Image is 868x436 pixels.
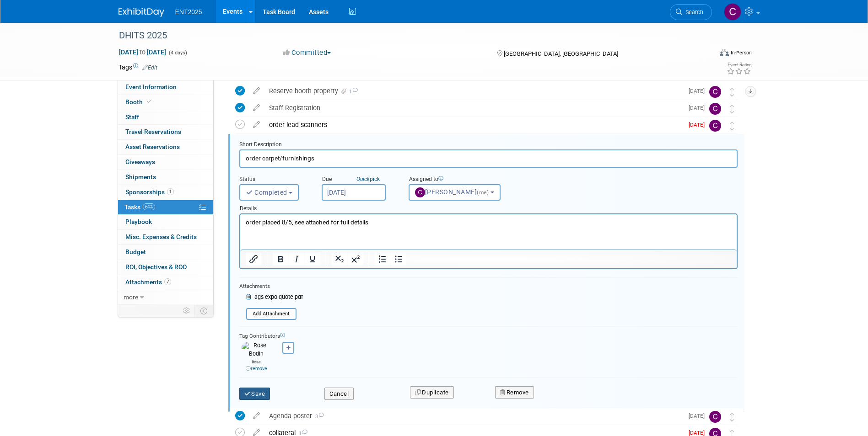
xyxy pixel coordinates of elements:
button: Bold [273,253,288,266]
span: to [138,48,147,56]
button: Bullet list [391,253,406,266]
div: Staff Registration [264,100,683,116]
a: Event Information [118,80,213,95]
span: Search [682,9,703,16]
button: Underline [305,253,320,266]
span: Tasks [124,203,155,211]
div: Status [239,175,308,184]
a: edit [248,412,264,420]
button: Italic [289,253,304,266]
img: Colleen Mueller [709,86,721,98]
span: Sponsorships [125,188,174,196]
span: more [124,293,138,301]
a: Search [670,4,712,20]
i: Booth reservation complete [147,99,151,104]
div: Short Description [239,141,738,149]
i: Move task [730,122,734,130]
a: edit [248,121,264,129]
button: Committed [280,48,334,58]
i: Move task [730,413,734,421]
span: Completed [246,189,287,196]
button: Cancel [324,388,354,400]
div: Tag Contributors [239,330,738,340]
input: Name of task or a short description [239,149,738,167]
button: [PERSON_NAME](me) [409,184,501,201]
a: more [118,290,213,305]
a: Edit [142,64,157,71]
a: edit [248,87,264,95]
a: Asset Reservations [118,140,213,154]
span: Asset Reservations [125,143,180,150]
button: Subscript [332,253,347,266]
span: Staff [125,113,139,121]
span: Booth [125,98,153,106]
td: Personalize Event Tab Strip [179,305,195,317]
span: (me) [477,189,489,196]
a: edit [248,104,264,112]
span: [DATE] [689,122,709,128]
span: Playbook [125,218,152,225]
button: Completed [239,184,299,201]
span: ags expo quote.pdf [254,294,303,300]
span: Travel Reservations [125,128,181,135]
img: ExhibitDay [119,8,164,17]
a: Shipments [118,170,213,185]
div: Event Rating [727,63,751,67]
div: Details [239,201,738,213]
input: Due Date [322,184,386,201]
span: ENT2025 [175,8,202,16]
div: In-Person [730,49,752,56]
a: Misc. Expenses & Credits [118,230,213,245]
span: [GEOGRAPHIC_DATA], [GEOGRAPHIC_DATA] [504,50,618,57]
td: Tags [119,63,157,72]
img: Rose Bodin [242,342,271,358]
div: Reserve booth property [264,83,683,99]
span: [DATE] [689,413,709,419]
div: Event Format [658,48,752,61]
span: Budget [125,248,146,255]
img: Format-Inperson.png [720,49,729,56]
span: Giveaways [125,158,155,165]
div: DHITS 2025 [116,27,698,44]
a: Attachments7 [118,275,213,290]
div: order lead scanners [264,117,683,133]
span: [DATE] [DATE] [119,48,167,56]
a: Quickpick [355,175,382,183]
button: Superscript [348,253,363,266]
span: [DATE] [689,105,709,111]
button: Remove [495,386,534,399]
span: Misc. Expenses & Credits [125,233,197,240]
div: Assigned to [409,175,523,184]
span: ROI, Objectives & ROO [125,263,187,271]
a: Staff [118,110,213,125]
i: Quick [356,176,370,182]
button: Duplicate [410,386,454,399]
div: Rose [242,358,271,372]
button: Save [239,388,270,400]
span: 7 [164,278,171,285]
img: Colleen Mueller [724,3,741,21]
a: remove [246,366,267,372]
a: Sponsorships1 [118,185,213,200]
a: ROI, Objectives & ROO [118,260,213,275]
button: Numbered list [375,253,390,266]
a: Budget [118,245,213,260]
div: Attachments [239,282,303,290]
span: [PERSON_NAME] [415,188,491,196]
span: 3 [312,414,324,420]
span: [DATE] [689,430,709,436]
span: 1 [348,89,358,95]
i: Move task [730,105,734,113]
a: Booth [118,95,213,110]
span: [DATE] [689,88,709,94]
span: 1 [167,188,174,195]
span: Event Information [125,83,177,90]
span: Shipments [125,173,156,181]
div: Due [322,175,395,184]
span: (4 days) [168,50,187,56]
div: Agenda poster [264,408,683,424]
img: Colleen Mueller [709,120,721,132]
span: 64% [143,203,155,210]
